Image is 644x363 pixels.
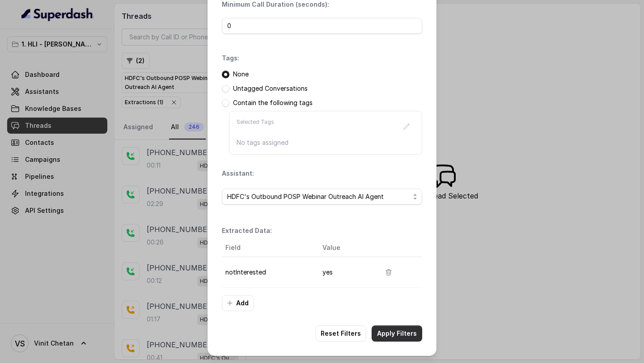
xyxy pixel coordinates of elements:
[315,257,374,288] td: yes
[222,295,254,311] button: Add
[222,257,315,288] td: notInterested
[227,191,410,202] span: HDFC's Outbound POSP Webinar Outreach AI Agent
[233,98,313,107] p: Contain the following tags
[372,325,422,342] button: Apply Filters
[315,239,374,257] th: Value
[222,54,239,63] p: Tags:
[237,138,415,147] p: No tags assigned
[237,118,274,135] p: Selected Tags
[233,70,249,79] p: None
[315,325,366,342] button: Reset Filters
[222,189,422,205] button: HDFC's Outbound POSP Webinar Outreach AI Agent
[222,226,272,235] p: Extracted Data:
[233,84,308,93] p: Untagged Conversations
[222,169,254,178] p: Assistant:
[222,239,315,257] th: Field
